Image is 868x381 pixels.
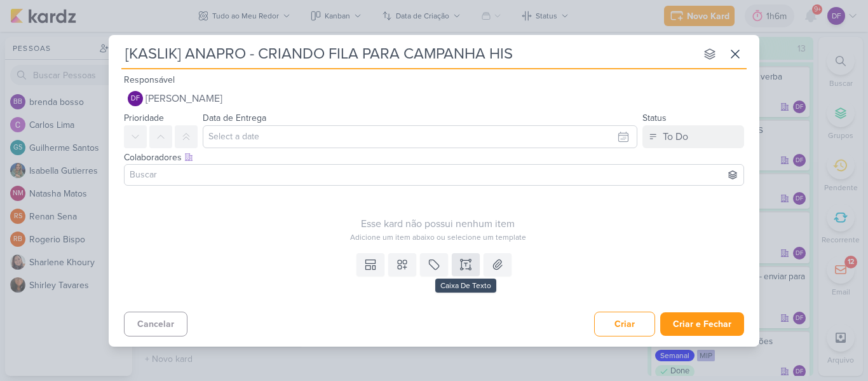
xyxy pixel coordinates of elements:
[594,312,655,336] button: Criar
[127,167,741,183] input: Buscar
[124,87,744,110] button: DF [PERSON_NAME]
[660,312,744,336] button: Criar e Fechar
[128,91,143,106] div: Diego Freitas
[663,129,688,144] div: To Do
[124,151,744,164] div: Colaboradores
[124,74,175,85] label: Responsável
[124,232,752,243] div: Adicione um item abaixo ou selecione um template
[435,279,496,293] div: Caixa De Texto
[642,113,667,123] label: Status
[124,113,164,123] label: Prioridade
[642,125,744,148] button: To Do
[203,125,637,148] input: Select a date
[131,95,140,102] p: DF
[146,91,222,106] span: [PERSON_NAME]
[203,113,266,123] label: Data de Entrega
[121,43,696,66] input: Kard Sem Título
[124,312,187,336] button: Cancelar
[124,216,752,232] div: Esse kard não possui nenhum item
